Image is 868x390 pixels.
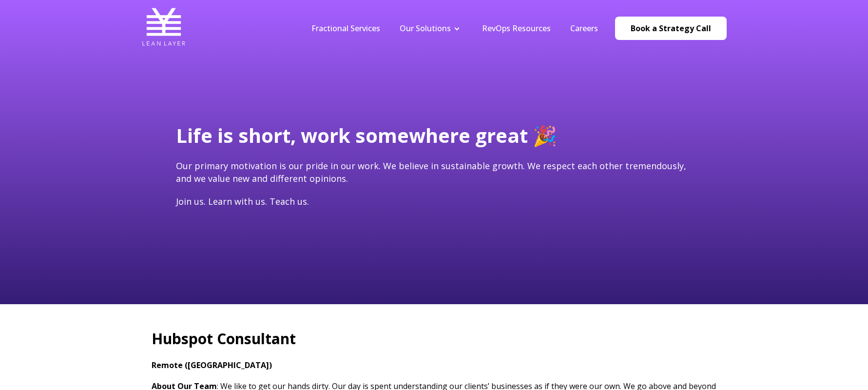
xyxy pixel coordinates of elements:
a: Our Solutions [400,23,451,34]
a: Careers [570,23,598,34]
a: RevOps Resources [482,23,551,34]
span: Our primary motivation is our pride in our work. We believe in sustainable growth. We respect eac... [176,160,686,184]
div: Navigation Menu [302,23,608,34]
span: Life is short, work somewhere great 🎉 [176,122,557,149]
img: Lean Layer Logo [142,5,186,49]
strong: Remote ([GEOGRAPHIC_DATA]) [152,360,272,370]
h2: Hubspot Consultant [152,329,717,349]
a: Book a Strategy Call [615,17,727,40]
a: Fractional Services [311,23,380,34]
span: Join us. Learn with us. Teach us. [176,195,309,207]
